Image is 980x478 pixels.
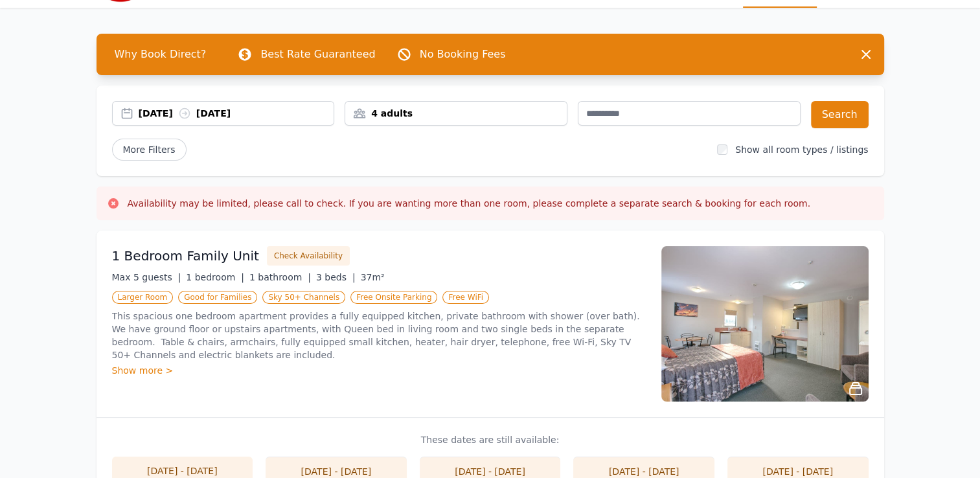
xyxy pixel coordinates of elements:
span: Good for Families [178,291,257,304]
span: Max 5 guests | [112,272,181,282]
h3: 1 Bedroom Family Unit [112,247,259,265]
span: Free Onsite Parking [350,291,437,304]
button: Check Availability [267,246,350,266]
p: These dates are still available: [112,433,869,446]
span: Why Book Direct? [104,41,217,67]
span: 1 bathroom | [249,272,311,282]
div: [DATE] - [DATE] [125,464,240,477]
div: [DATE] - [DATE] [433,465,548,478]
div: Show more > [112,364,646,377]
span: Free WiFi [442,291,489,304]
div: [DATE] [DATE] [139,107,334,120]
span: More Filters [112,139,187,161]
span: Larger Room [112,291,174,304]
span: 1 bedroom | [186,272,244,282]
p: This spacious one bedroom apartment provides a fully equipped kitchen, private bathroom with show... [112,310,646,361]
div: [DATE] - [DATE] [586,465,701,478]
span: 37m² [361,272,385,282]
button: Search [811,101,869,128]
span: Sky 50+ Channels [262,291,345,304]
p: Best Rate Guaranteed [260,47,375,62]
div: [DATE] - [DATE] [740,465,856,478]
label: Show all room types / listings [735,144,868,155]
h3: Availability may be limited, please call to check. If you are wanting more than one room, please ... [128,197,811,210]
div: [DATE] - [DATE] [279,465,394,478]
span: 3 beds | [316,272,356,282]
div: 4 adults [345,107,567,120]
p: No Booking Fees [420,47,506,62]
